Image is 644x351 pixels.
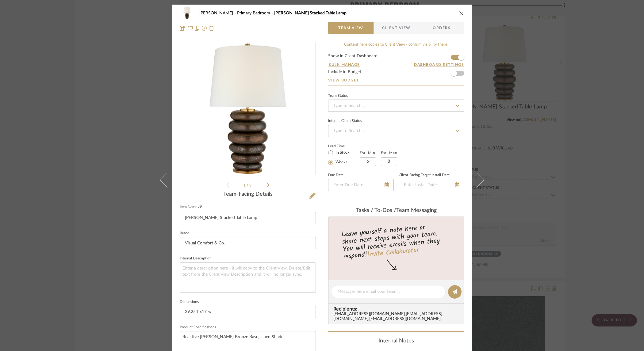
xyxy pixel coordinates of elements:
label: Lead Time [328,143,360,149]
span: Tasks / To-Dos / [356,208,396,213]
span: Team View [338,22,363,34]
div: Content here copies to Client View - confirm visibility there. [328,42,464,48]
span: / [247,183,249,187]
a: Invite Collaborator [367,245,419,260]
img: 4228d6da-8ff7-453a-a5d4-45ae80bb977f_436x436.jpg [181,42,314,175]
label: Item Name [180,204,202,209]
div: Internal Notes [328,338,464,345]
button: Bulk Manage [328,62,360,67]
img: 4228d6da-8ff7-453a-a5d4-45ae80bb977f_48x40.jpg [180,7,194,19]
input: Enter Due Date [328,179,394,191]
span: Orders [426,22,457,34]
label: Dimensions [180,300,199,304]
label: Weeks [334,160,347,165]
input: Type to Search… [328,125,464,137]
input: Enter Brand [180,237,316,249]
div: 0 [180,42,316,175]
span: Recipients: [333,306,462,312]
label: Brand [180,232,190,235]
button: Dashboard Settings [414,62,464,67]
div: Internal Client Status [328,119,362,123]
span: Client View [382,22,410,34]
img: Remove from project [209,26,214,31]
label: Est. Min [360,151,375,155]
input: Enter Item Name [180,212,316,224]
label: Internal Description [180,257,212,260]
div: [EMAIL_ADDRESS][DOMAIN_NAME] , [EMAIL_ADDRESS][DOMAIN_NAME] , [EMAIL_ADDRESS][DOMAIN_NAME] [333,312,462,322]
a: View Budget [328,78,464,83]
input: Type to Search… [328,100,464,112]
label: Client-Facing Target Install Date [399,174,450,177]
label: Product Specifications [180,326,216,329]
span: Primary Bedroom [237,11,274,15]
label: Est. Max [381,151,397,155]
button: close [459,10,464,16]
label: In Stock [334,150,350,156]
mat-radio-group: Select item type [328,149,360,166]
label: Due Date [328,174,343,177]
span: [PERSON_NAME] [199,11,237,15]
div: Team-Facing Details [180,191,316,198]
div: team Messaging [328,207,464,214]
span: 1 [243,183,247,187]
div: Leave yourself a note here or share next steps with your team. You will receive emails when they ... [328,221,465,262]
input: Enter Install Date [399,179,464,191]
input: Enter the dimensions of this item [180,306,316,318]
div: Team Status [328,94,348,97]
span: 3 [249,183,252,187]
span: [PERSON_NAME] Stacked Table Lamp [274,11,347,15]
